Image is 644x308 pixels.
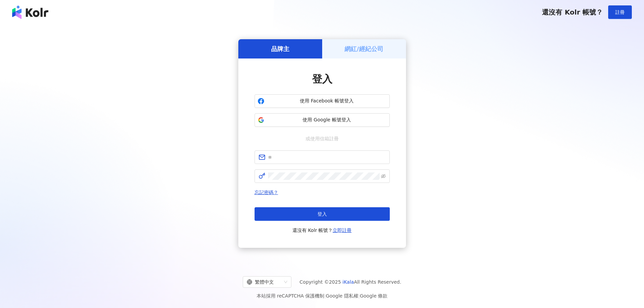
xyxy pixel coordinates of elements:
[608,5,632,19] button: 註冊
[317,211,327,217] span: 登入
[542,8,603,16] span: 還沒有 Kolr 帳號？
[267,98,387,104] span: 使用 Facebook 帳號登入
[312,73,332,85] span: 登入
[12,5,48,19] img: logo
[300,278,401,286] span: Copyright © 2025 All Rights Reserved.
[301,135,343,142] span: 或使用信箱註冊
[342,279,354,285] a: iKala
[292,226,352,234] span: 還沒有 Kolr 帳號？
[381,174,386,179] span: eye-invisible
[255,190,278,195] a: 忘記密碼？
[267,117,387,123] span: 使用 Google 帳號登入
[255,207,390,221] button: 登入
[255,113,390,127] button: 使用 Google 帳號登入
[360,293,387,299] a: Google 條款
[324,293,326,299] span: |
[615,9,625,15] span: 註冊
[257,292,387,300] span: 本站採用 reCAPTCHA 保護機制
[358,293,360,299] span: |
[271,45,289,53] h5: 品牌主
[326,293,358,299] a: Google 隱私權
[344,45,383,53] h5: 網紅/經紀公司
[247,277,281,287] div: 繁體中文
[333,228,352,233] a: 立即註冊
[255,94,390,108] button: 使用 Facebook 帳號登入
